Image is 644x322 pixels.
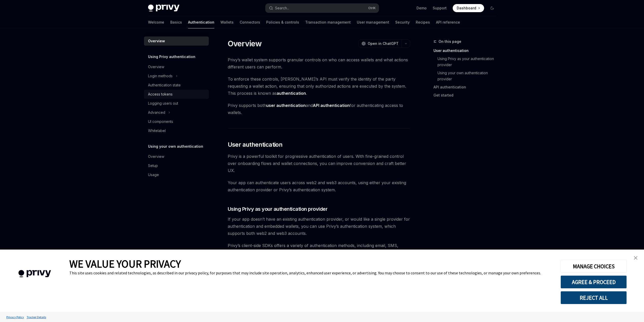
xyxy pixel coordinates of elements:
[228,39,262,48] h1: Overview
[228,56,410,70] span: Privy’s wallet system supports granular controls on who can access wallets and what actions diffe...
[266,103,306,108] strong: user authentication
[560,275,627,289] button: AGREE & PROCEED
[277,91,306,96] strong: authentication
[433,91,500,99] a: Get started
[144,71,209,81] button: Toggle Login methods section
[416,16,430,28] a: Recipes
[148,100,178,106] div: Logging users out
[25,313,47,321] a: Tracker Details
[188,16,214,28] a: Authentication
[220,16,234,28] a: Wallets
[368,41,399,46] span: Open in ChatGPT
[148,73,173,79] div: Login methods
[148,64,164,70] div: Overview
[144,108,209,117] button: Toggle Advanced section
[265,4,379,13] button: Open search
[228,179,410,193] span: Your app can authenticate users across web2 and web3 accounts, using either your existing authent...
[453,4,484,12] a: Dashboard
[148,143,203,149] h5: Using your own authentication
[144,36,209,46] a: Overview
[228,141,283,149] span: User authentication
[148,91,173,97] div: Access tokens
[148,154,164,160] div: Overview
[357,16,389,28] a: User management
[8,263,62,285] img: company logo
[5,313,25,321] a: Privacy Policy
[69,257,181,270] span: WE VALUE YOUR PRIVACY
[144,90,209,99] a: Access tokens
[560,291,627,304] button: REJECT ALL
[457,6,476,11] span: Dashboard
[144,99,209,108] a: Logging users out
[433,69,500,83] a: Using your own authentication provider
[433,47,500,55] a: User authentication
[266,16,299,28] a: Policies & controls
[148,119,173,125] div: UI components
[148,163,158,169] div: Setup
[148,38,165,44] div: Overview
[368,6,376,10] span: Ctrl K
[148,82,181,88] div: Authentication state
[148,16,164,28] a: Welcome
[433,6,447,11] a: Support
[240,16,260,28] a: Connectors
[228,153,410,174] span: Privy is a powerful toolkit for progressive authentication of users. With fine-grained control ov...
[634,256,637,260] img: close banner
[228,75,410,97] span: To enforce these controls, [PERSON_NAME]’s API must verify the identity of the party requesting a...
[148,128,166,134] div: Whitelabel
[560,260,627,273] button: MANAGE CHOICES
[144,152,209,161] a: Overview
[228,216,410,237] span: If your app doesn’t have an existing authentication provider, or would like a single provider for...
[228,242,410,263] span: Privy’s client-side SDKs offers a variety of authentication methods, including email, SMS, passke...
[148,5,179,12] img: dark logo
[358,39,402,48] button: Open in ChatGPT
[433,55,500,69] a: Using Privy as your authentication provider
[144,161,209,170] a: Setup
[305,16,351,28] a: Transaction management
[275,5,289,11] div: Search...
[148,54,195,60] h5: Using Privy authentication
[436,16,460,28] a: API reference
[69,270,553,275] div: This site uses cookies and related technologies, as described in our privacy policy, for purposes...
[439,39,461,45] span: On this page
[148,172,159,178] div: Usage
[417,6,427,11] a: Demo
[313,103,350,108] strong: API authentication
[631,253,641,263] a: close banner
[144,117,209,126] a: UI components
[228,102,410,116] span: Privy supports both and for authenticating access to wallets.
[228,205,328,213] span: Using Privy as your authentication provider
[395,16,410,28] a: Security
[433,83,500,91] a: API authentication
[148,109,165,116] div: Advanced
[144,62,209,71] a: Overview
[144,170,209,179] a: Usage
[170,16,182,28] a: Basics
[144,81,209,90] a: Authentication state
[488,4,496,12] button: Toggle dark mode
[144,126,209,135] a: Whitelabel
